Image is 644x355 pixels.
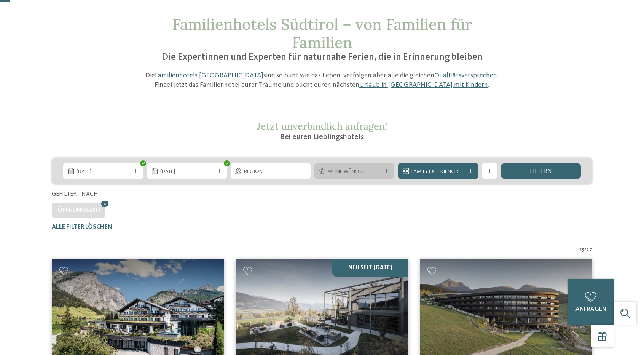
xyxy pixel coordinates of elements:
span: Alle Filter löschen [52,224,112,230]
span: [DATE] [160,168,214,176]
a: Familienhotels [GEOGRAPHIC_DATA] [155,72,263,79]
span: Jetzt unverbindlich anfragen! [257,120,387,132]
span: Region [244,168,297,176]
span: Familienhotels Südtirol – von Familien für Familien [172,14,472,52]
span: anfragen [575,306,606,312]
span: Bei euren Lieblingshotels [280,133,364,141]
span: [DATE] [77,168,130,176]
span: Öffnungszeit [57,207,101,213]
span: filtern [530,168,552,174]
span: Meine Wünsche [328,168,381,176]
span: 25 [579,246,584,254]
span: Gefiltert nach: [52,191,100,197]
a: Qualitätsversprechen [434,72,497,79]
a: anfragen [568,279,614,325]
span: Die Expertinnen und Experten für naturnahe Ferien, die in Erinnerung bleiben [162,53,483,62]
span: Family Experiences [411,168,465,176]
a: Urlaub in [GEOGRAPHIC_DATA] mit Kindern [359,82,488,88]
p: Die sind so bunt wie das Leben, verfolgen aber alle die gleichen . Findet jetzt das Familienhotel... [141,71,503,90]
span: / [584,246,587,254]
span: 27 [587,246,592,254]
